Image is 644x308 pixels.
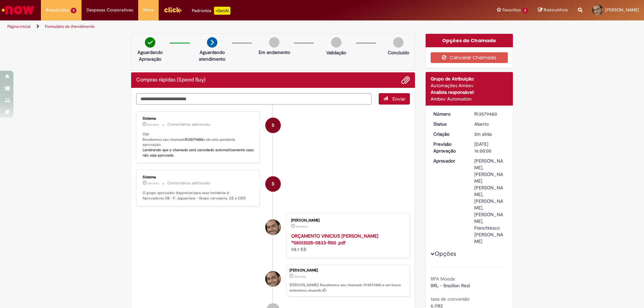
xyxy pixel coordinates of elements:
[393,37,404,48] img: img-circle-grey.png
[474,131,505,137] div: 30/09/2025 06:54:12
[296,225,308,229] time: 30/09/2025 06:54:07
[428,141,470,154] dt: Previsão Aprovação
[136,77,206,83] h2: Compras rápidas (Speed Buy) Histórico de tíquete
[379,93,410,105] button: Enviar
[196,49,228,62] p: Aguardando atendimento
[289,283,406,293] p: [PERSON_NAME]! Recebemos seu chamado R13579480 e em breve estaremos atuando.
[401,76,410,84] button: Adicionar anexos
[265,118,281,133] div: System
[134,49,166,62] p: Aguardando Aprovação
[71,8,76,13] span: 2
[192,7,230,15] div: Padroniza
[136,265,410,297] li: Rubens Geraldo Neto
[1,3,35,17] img: ServiceNow
[143,190,254,201] p: O grupo aprovador disponível para esse incidente é: Aprovadores SB - F. Jaguariúna - Grupo cervej...
[431,89,508,96] div: Analista responsável:
[289,268,406,272] div: [PERSON_NAME]
[431,96,508,102] div: Ambev Automation
[272,117,274,133] span: S
[265,220,281,235] div: Rubens Geraldo Neto
[431,52,508,63] button: Cancelar Chamado
[431,75,508,82] div: Grupo de Atribuição:
[46,7,69,13] span: Requisições
[474,141,505,154] div: [DATE] 16:00:00
[148,181,159,185] time: 30/09/2025 06:54:23
[326,49,346,56] p: Validação
[431,276,455,282] b: RPA Moeda
[428,121,470,127] dt: Status
[605,7,639,13] span: [PERSON_NAME]
[544,7,568,13] span: Rascunhos
[294,274,306,279] span: 2m atrás
[296,225,308,229] span: 2m atrás
[431,82,508,89] div: Automações Ambev
[143,147,255,158] b: Lembrando que o chamado será cancelado automaticamente caso não seja aprovado.
[502,7,521,13] span: Favoritos
[474,131,492,137] span: 2m atrás
[45,24,95,29] a: Formulário de Atendimento
[474,121,505,127] div: Aberto
[291,219,403,223] div: [PERSON_NAME]
[145,37,155,48] img: check-circle-green.png
[269,37,279,48] img: img-circle-grey.png
[87,7,133,13] span: Despesas Corporativas
[167,180,210,186] small: Comentários adicionais
[185,137,203,142] b: R13579480
[143,175,254,179] div: Sistema
[5,20,424,33] ul: Trilhas de página
[143,7,154,13] span: More
[259,49,290,56] p: Em andamento
[294,274,306,279] time: 30/09/2025 06:54:12
[428,158,470,164] dt: Aprovador
[474,111,505,117] div: R13579480
[291,233,403,253] div: 98.1 KB
[136,93,372,105] textarea: Digite sua mensagem aqui...
[388,49,409,56] p: Concluído
[167,122,210,127] small: Comentários adicionais
[428,131,470,137] dt: Criação
[148,123,159,127] span: 2m atrás
[474,158,505,245] div: [PERSON_NAME], [PERSON_NAME] [PERSON_NAME], [PERSON_NAME], [PERSON_NAME], Franchtesco [PERSON_NAME]
[331,37,341,48] img: img-circle-grey.png
[207,37,217,48] img: arrow-next.png
[474,131,492,137] time: 30/09/2025 06:54:12
[265,271,281,287] div: Rubens Geraldo Neto
[143,132,254,158] p: Olá! Recebemos seu chamado e ele esta pendente aprovação.
[392,96,406,102] span: Enviar
[431,283,470,289] span: BRL - Brazilian Real
[148,181,159,185] span: 2m atrás
[426,34,513,47] div: Opções do Chamado
[148,123,159,127] time: 30/09/2025 06:54:24
[143,117,254,121] div: Sistema
[428,111,470,117] dt: Número
[265,176,281,192] div: System
[538,7,568,13] a: Rascunhos
[214,7,230,15] p: +GenAi
[272,176,274,192] span: S
[291,233,378,246] a: ORÇAMENTO VINICIUS [PERSON_NAME] º08012025-0833-R00 .pdf
[522,8,528,13] span: 2
[7,24,31,29] a: Página inicial
[431,296,470,302] b: taxa de conversão
[164,5,182,15] img: click_logo_yellow_360x200.png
